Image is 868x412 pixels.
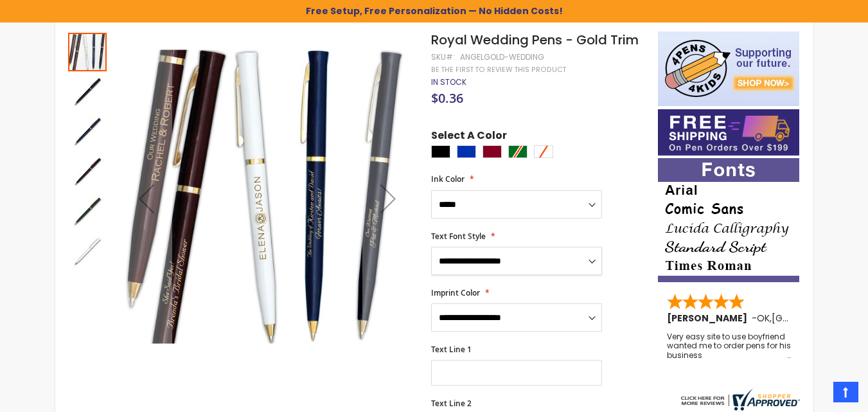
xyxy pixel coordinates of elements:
img: 4pens 4 kids [658,31,799,106]
span: In stock [431,76,466,87]
img: Royal Wedding Pens - Gold Trim [68,152,107,191]
span: $0.36 [431,89,463,107]
img: Royal Wedding Pens - Gold Trim [68,232,107,271]
div: Black [431,145,450,158]
div: Blue [457,145,476,158]
img: Royal Wedding Pens - Gold Trim [121,50,414,344]
div: Next [362,31,414,365]
img: Free shipping on orders over $199 [658,109,799,156]
strong: SKU [431,51,455,62]
img: 4pens.com widget logo [678,389,800,411]
iframe: Google Customer Reviews [762,377,868,412]
div: Royal Wedding Pens - Gold Trim [68,151,108,191]
span: [GEOGRAPHIC_DATA] [772,312,866,325]
img: Royal Wedding Pens - Gold Trim [68,112,107,151]
div: Royal Wedding Pens - Gold Trim [68,71,108,111]
span: Text Line 1 [431,344,472,355]
span: - , [752,312,866,325]
span: Royal Wedding Pens - Gold Trim [431,31,639,49]
div: Previous [121,31,172,365]
div: AngelGold-wedding [460,52,544,62]
div: Very easy site to use boyfriend wanted me to order pens for his business [667,332,792,360]
a: Be the first to review this product [431,65,566,75]
span: Ink Color [431,174,465,184]
span: OK [757,312,770,325]
img: font-personalization-examples [658,158,799,282]
img: Royal Wedding Pens - Gold Trim [68,73,107,111]
span: Text Font Style [431,231,486,242]
span: Imprint Color [431,287,480,298]
div: Royal Wedding Pens - Gold Trim [68,111,108,151]
span: [PERSON_NAME] [667,312,752,325]
div: Availability [431,77,466,87]
img: Royal Wedding Pens - Gold Trim [68,192,107,231]
span: Text Line 2 [431,398,472,409]
div: Burgundy [483,145,502,158]
span: Select A Color [431,129,507,146]
div: Royal Wedding Pens - Gold Trim [68,31,108,71]
div: Royal Wedding Pens - Gold Trim [68,191,108,231]
div: Royal Wedding Pens - Gold Trim [68,231,107,271]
